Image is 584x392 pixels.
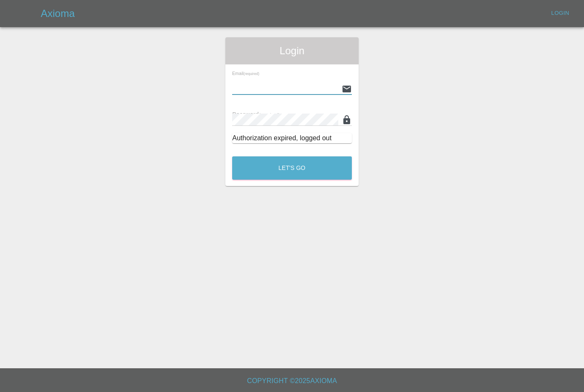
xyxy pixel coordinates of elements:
[232,71,259,76] span: Email
[547,7,574,20] a: Login
[232,133,352,143] div: Authorization expired, logged out
[232,111,280,118] span: Password
[244,72,259,76] small: (required)
[259,112,280,117] small: (required)
[41,7,75,20] h5: Axioma
[7,375,577,387] h6: Copyright © 2025 Axioma
[232,156,352,180] button: Let's Go
[232,44,352,58] span: Login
